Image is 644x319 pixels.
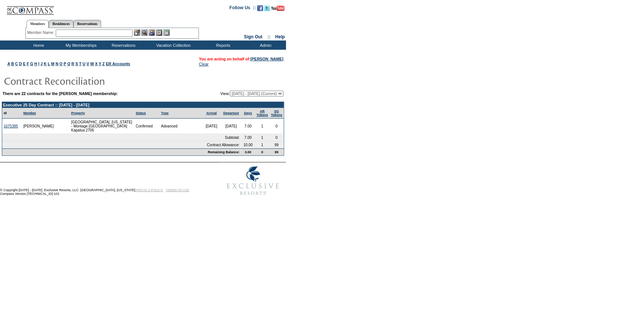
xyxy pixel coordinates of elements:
td: 1 [255,141,269,148]
td: Admin [244,41,286,50]
a: R [72,62,75,66]
td: Confirmed [134,119,160,134]
a: F [27,62,29,66]
td: 0 [269,119,284,134]
a: [PERSON_NAME] [251,57,283,61]
td: 0 [255,148,269,155]
a: D [19,62,22,66]
img: Reservations [156,29,162,36]
td: 99 [269,141,284,148]
span: You are acting on behalf of: [199,57,283,61]
td: Vacation Collection [144,41,201,50]
a: N [55,62,58,66]
img: pgTtlContractReconciliation.gif [4,73,151,88]
td: Executive 25 Day Contract :: [DATE] - [DATE] [2,102,284,108]
td: Remaining Balance: [2,148,241,155]
a: Help [275,34,285,39]
a: E [23,62,25,66]
img: View [141,29,148,36]
img: Become our fan on Facebook [257,5,263,11]
td: Home [17,41,59,50]
a: P [63,62,66,66]
td: Advanced [159,119,202,134]
a: Subscribe to our YouTube Channel [271,7,285,12]
a: G [30,62,33,66]
td: Id [2,108,22,119]
td: Reservations [101,41,144,50]
a: Status [136,111,146,115]
span: :: [268,34,271,39]
a: Reservations [73,20,101,28]
a: K [44,62,47,66]
a: H [34,62,37,66]
a: C [15,62,18,66]
a: U [83,62,86,66]
a: Become our fan on Facebook [257,7,263,12]
a: Type [161,111,168,115]
td: Contract Allowance: [2,141,241,148]
a: Clear [199,62,209,66]
a: Days [244,111,252,115]
img: Subscribe to our YouTube Channel [271,6,285,11]
img: Exclusive Resorts [220,162,286,199]
div: Member Name: [27,29,56,36]
a: Member [23,111,36,115]
a: Follow us on Twitter [264,7,270,12]
a: Residences [49,20,73,28]
img: Follow us on Twitter [264,5,270,11]
a: V [86,62,89,66]
a: Y [99,62,101,66]
td: [DATE] [202,119,221,134]
td: 10.00 [241,141,255,148]
td: 1 [255,119,269,134]
td: Reports [201,41,244,50]
a: Members [27,20,49,28]
td: 7.00 [241,134,255,141]
a: Arrival [206,111,217,115]
a: ARTokens [256,109,268,117]
a: Sign Out [244,34,262,39]
a: TERMS OF USE [166,188,189,192]
a: J [41,62,43,66]
a: Z [102,62,105,66]
a: I [38,62,39,66]
a: O [59,62,62,66]
td: 3.00 [241,148,255,155]
a: A [7,62,10,66]
a: Property [71,111,85,115]
img: b_calculator.gif [163,29,170,36]
a: X [95,62,98,66]
img: Impersonate [149,29,155,36]
a: L [48,62,50,66]
td: View: [184,91,283,97]
b: There are 22 contracts for the [PERSON_NAME] membership: [3,91,118,96]
a: M [51,62,55,66]
a: ER Accounts [106,62,130,66]
td: [GEOGRAPHIC_DATA], [US_STATE] - Montage [GEOGRAPHIC_DATA] Kapalua 2706 [70,119,134,134]
a: Departure [223,111,239,115]
td: 7.00 [241,119,255,134]
a: W [90,62,94,66]
td: 1 [255,134,269,141]
a: S [75,62,78,66]
td: [DATE] [221,119,241,134]
a: Q [67,62,70,66]
a: SGTokens [271,109,282,117]
td: Follow Us :: [230,4,256,13]
td: 0 [269,134,284,141]
td: My Memberships [59,41,101,50]
td: 99 [269,148,284,155]
td: [PERSON_NAME] [22,119,56,134]
a: T [79,62,82,66]
td: Subtotal: [2,134,241,141]
a: 1675385 [4,124,18,128]
img: b_edit.gif [134,29,140,36]
a: B [11,62,14,66]
a: PRIVACY POLICY [136,188,163,192]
